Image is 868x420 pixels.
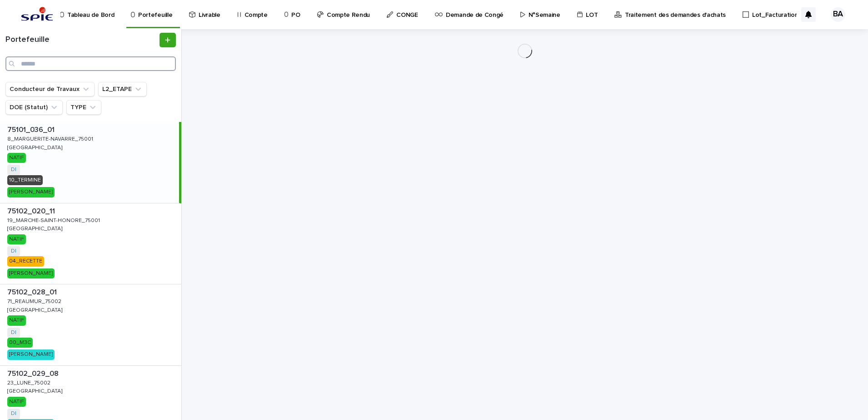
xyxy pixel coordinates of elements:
p: [GEOGRAPHIC_DATA] [7,386,64,395]
div: 00_M3C [7,338,33,348]
div: NATIF [7,397,26,407]
a: DI [11,248,16,254]
p: 75102_029_08 [7,368,60,378]
button: L2_ETAPE [98,82,147,96]
div: NATIF [7,234,26,244]
div: [PERSON_NAME] [7,187,55,197]
div: [PERSON_NAME] [7,268,55,278]
div: 10_TERMINE [7,175,43,185]
input: Search [5,56,176,71]
p: 75101_036_01 [7,124,56,134]
p: 75102_028_01 [7,286,59,297]
p: [GEOGRAPHIC_DATA] [7,224,64,232]
p: 71_REAUMUR_75002 [7,297,63,305]
div: [PERSON_NAME] [7,349,55,359]
img: svstPd6MQfCT1uX1QGkG [18,5,56,24]
p: 19_MARCHE-SAINT-HONORE_75001 [7,216,102,224]
button: TYPE [66,100,101,115]
div: 04_RECETTE [7,256,44,266]
p: [GEOGRAPHIC_DATA] [7,143,64,151]
a: DI [11,410,16,417]
p: 75102_020_11 [7,205,57,216]
button: Conducteur de Travaux [5,82,95,96]
div: NATIF [7,315,26,325]
a: DI [11,329,16,336]
a: DI [11,167,16,173]
div: NATIF [7,153,26,163]
p: [GEOGRAPHIC_DATA] [7,305,64,314]
p: 23_LUNE_75002 [7,378,52,386]
h1: Portefeuille [5,35,158,45]
button: DOE (Statut) [5,100,63,115]
p: 8_MARGUERITE-NAVARRE_75001 [7,134,95,142]
div: BA [831,7,845,22]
